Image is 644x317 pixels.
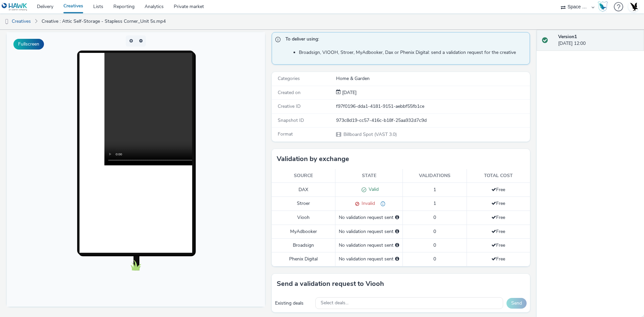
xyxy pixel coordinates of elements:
span: Created on [278,89,301,96]
span: Invalid [359,200,375,207]
div: Please select a deal below and click on Send to send a validation request to Phenix Digital. [395,256,399,262]
div: No validation request sent [339,228,399,235]
div: 973c8d19-cc57-416c-b18f-25aa932d7c9d [336,117,529,124]
td: Broadsign [272,238,335,252]
span: [DATE] [341,89,357,96]
span: 0 [433,228,436,235]
div: Please select a deal below and click on Send to send a validation request to MyAdbooker. [395,228,399,235]
span: Free [491,200,505,207]
span: Snapshot ID [278,117,304,124]
img: undefined Logo [2,3,28,11]
strong: Version 1 [558,33,577,40]
a: Creative : Attic Self-Storage - Stapless Corner_Unit 5s.mp4 [38,13,169,29]
span: 0 [433,242,436,248]
h3: Send a validation request to Viooh [277,279,384,289]
td: Viooh [272,211,335,225]
th: Total cost [467,169,530,183]
span: Creative ID [278,103,301,109]
img: Account UK [629,2,639,12]
a: Hawk Academy [598,1,610,12]
span: Free [491,186,505,193]
th: State [335,169,403,183]
span: 0 [433,214,436,221]
div: Not found on SSP side [375,200,385,207]
span: Valid [366,186,379,192]
img: dooh [3,18,10,25]
span: Free [491,242,505,248]
span: Billboard Spot (VAST 3.0) [343,131,397,138]
span: 1 [433,186,436,193]
span: 1 [433,200,436,207]
div: Please select a deal below and click on Send to send a validation request to Broadsign. [395,242,399,249]
div: No validation request sent [339,242,399,249]
td: Phenix Digital [272,252,335,266]
div: No validation request sent [339,256,399,262]
div: Please select a deal below and click on Send to send a validation request to Viooh. [395,214,399,221]
th: Source [272,169,335,183]
span: To deliver using: [285,36,523,45]
td: MyAdbooker [272,225,335,238]
img: Hawk Academy [598,1,608,12]
span: 0 [433,256,436,262]
div: Home & Garden [336,75,529,82]
button: Send [506,298,527,309]
span: Free [491,214,505,221]
div: No validation request sent [339,214,399,221]
td: DAX [272,183,335,197]
li: Broadsign, VIOOH, Stroer, MyAdbooker, Dax or Phenix Digital: send a validation request for the cr... [299,49,526,56]
div: Existing deals [275,300,312,307]
span: Select deals... [321,300,348,306]
div: [DATE] 12:00 [558,33,639,47]
h3: Validation by exchange [277,154,349,164]
span: Categories [278,75,300,82]
div: f97f0196-dda1-4181-9151-aebbf55fb1ce [336,103,529,110]
span: Free [491,256,505,262]
span: Format [278,131,293,137]
td: Stroer [272,197,335,211]
th: Validations [403,169,467,183]
div: Creation 20 August 2025, 12:00 [341,89,357,96]
button: Fullscreen [13,39,44,50]
span: Free [491,228,505,235]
